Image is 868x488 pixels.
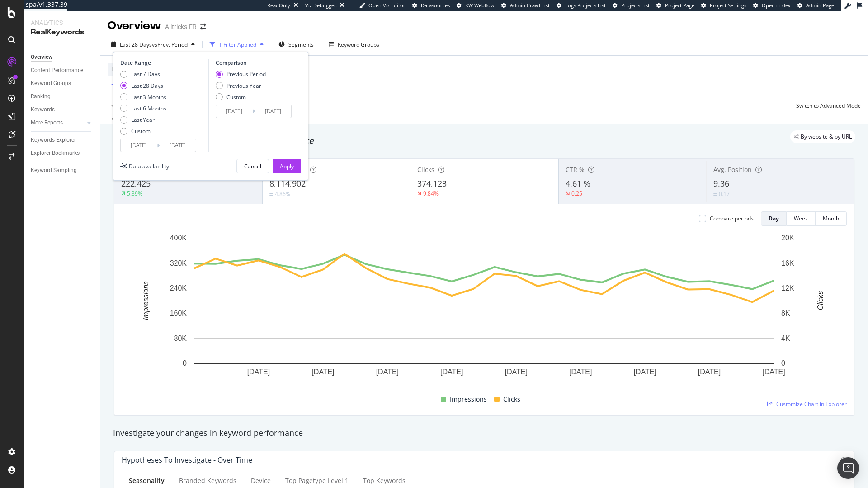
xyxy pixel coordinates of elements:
[120,127,166,135] div: Custom
[31,105,55,115] div: Keywords
[152,41,188,48] span: vs Prev. Period
[837,457,859,479] div: Open Intercom Messenger
[226,82,261,90] div: Previous Year
[269,178,306,189] span: 8,114,902
[120,41,152,48] span: Last 28 Days
[305,2,338,9] div: Viz Debugger:
[816,291,824,311] text: Clicks
[216,105,252,118] input: Start Date
[781,359,785,367] text: 0
[216,59,294,67] div: Comparison
[288,41,314,48] span: Segments
[465,2,495,9] span: KW Webflow
[325,37,383,52] button: Keyword Groups
[31,92,51,101] div: Ranking
[170,309,187,317] text: 160K
[120,116,166,124] div: Last Year
[131,116,155,124] div: Last Year
[129,163,169,170] div: Data availability
[120,105,166,112] div: Last 6 Months
[359,2,406,9] a: Open Viz Editor
[806,2,834,9] span: Admin Page
[713,193,717,196] img: Equal
[31,53,94,62] a: Overview
[633,368,656,376] text: [DATE]
[275,37,317,52] button: Segments
[170,284,187,292] text: 240K
[280,163,294,170] div: Apply
[120,82,166,90] div: Last 28 Days
[120,93,166,101] div: Last 3 Months
[131,105,166,112] div: Last 6 Months
[127,190,142,197] div: 5.39%
[801,134,852,139] span: By website & by URL
[762,368,785,376] text: [DATE]
[111,65,128,73] span: Device
[31,148,94,158] a: Explorer Bookmarks
[557,2,606,9] a: Logs Projects List
[781,309,790,317] text: 8K
[122,233,847,390] svg: A chart.
[31,79,71,88] div: Keyword Groups
[200,24,206,30] div: arrow-right-arrow-left
[797,2,834,9] a: Admin Page
[781,284,794,292] text: 12K
[311,368,334,376] text: [DATE]
[142,281,150,320] text: Impressions
[247,368,270,376] text: [DATE]
[206,37,267,52] button: 1 Filter Applied
[613,2,650,9] a: Projects List
[131,93,166,101] div: Last 3 Months
[762,2,791,9] span: Open in dev
[566,165,585,174] span: CTR %
[216,93,266,101] div: Custom
[781,234,794,242] text: 20K
[421,2,450,9] span: Datasources
[338,41,379,48] div: Keyword Groups
[423,190,439,197] div: 9.84%
[216,70,266,78] div: Previous Period
[769,215,779,222] div: Day
[510,2,550,9] span: Admin Crawl List
[503,394,520,405] span: Clicks
[226,70,266,78] div: Previous Period
[31,66,94,75] a: Content Performance
[31,18,93,27] div: Analytics
[183,359,187,367] text: 0
[131,70,160,78] div: Last 7 Days
[170,234,187,242] text: 400K
[565,2,606,9] span: Logs Projects List
[787,211,816,226] button: Week
[713,165,752,174] span: Avg. Position
[566,178,590,189] span: 4.61 %
[31,148,80,158] div: Explorer Bookmarks
[174,335,187,342] text: 80K
[108,18,161,33] div: Overview
[457,2,495,9] a: KW Webflow
[269,193,273,196] img: Equal
[776,400,847,408] span: Customize Chart in Explorer
[665,2,694,9] span: Project Page
[129,476,165,485] div: Seasonality
[108,80,144,91] button: Add Filter
[412,2,450,9] a: Datasources
[31,66,83,75] div: Content Performance
[31,118,85,128] a: More Reports
[219,41,256,48] div: 1 Filter Applied
[816,211,847,226] button: Month
[273,159,301,173] button: Apply
[710,2,746,9] span: Project Settings
[255,105,291,118] input: End Date
[719,190,730,198] div: 0.17
[501,2,550,9] a: Admin Crawl List
[31,135,76,145] div: Keywords Explorer
[753,2,791,9] a: Open in dev
[165,22,197,31] div: Alltricks-FR
[108,37,198,52] button: Last 28 DaysvsPrev. Period
[790,130,855,143] div: legacy label
[267,2,292,9] div: ReadOnly:
[621,2,650,9] span: Projects List
[376,368,399,376] text: [DATE]
[226,93,246,101] div: Custom
[236,159,269,173] button: Cancel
